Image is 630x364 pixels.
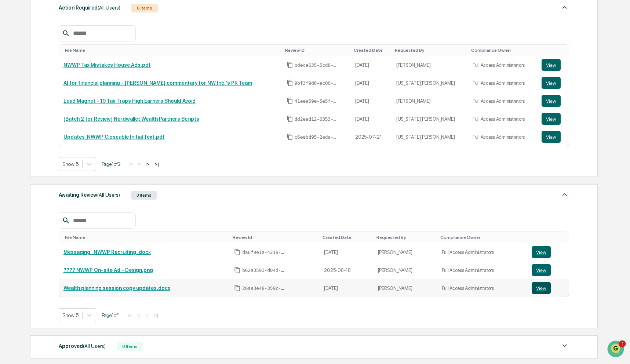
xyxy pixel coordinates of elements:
td: Full Access Administrators [437,261,528,279]
button: View [542,131,561,143]
button: |< [125,312,134,318]
td: [DATE] [320,279,373,297]
a: AI for financial planning - [PERSON_NAME] commentary for NW Inc.'s PR Team [63,80,252,86]
img: caret [560,3,569,12]
span: Page 1 of 2 [102,161,121,167]
div: 🖐️ [7,131,13,137]
span: (All Users) [83,343,106,349]
iframe: Open customer support [607,340,626,360]
span: dd2ead12-6353-41e4-9b21-1b0cf20a9be1 [295,116,339,122]
span: 9bf3f9d6-ec00-4609-a326-e373718264ae [295,80,339,86]
button: >| [152,312,160,318]
span: [PERSON_NAME] [23,100,59,106]
div: Toggle SortBy [543,48,566,53]
div: We're available if you need us! [33,63,101,69]
div: 3 Items [131,191,157,200]
img: caret [560,190,569,199]
p: How can we help? [7,15,134,27]
td: [PERSON_NAME] [392,56,468,74]
button: View [542,59,561,71]
td: [DATE] [351,92,392,110]
div: Toggle SortBy [533,235,565,240]
td: [US_STATE][PERSON_NAME] [392,128,468,146]
a: Powered byPylon [52,162,89,168]
a: 🔎Data Lookup [4,141,49,154]
button: < [136,161,143,167]
span: bdece635-5cd8-4def-9915-736a71674fb4 [295,62,339,68]
a: 🗄️Attestations [50,127,94,141]
td: Full Access Administrators [437,279,528,297]
span: c6eebd95-2eda-47bf-a497-3eb1b7318b58 [295,134,339,140]
span: Copy Id [234,267,241,273]
button: View [532,264,551,276]
a: Updates_NWWP Closeable Initial Text.pdf [63,134,165,140]
span: Copy Id [287,116,293,122]
div: Toggle SortBy [471,48,534,53]
a: View [542,77,564,89]
td: Full Access Administrators [468,74,537,92]
a: View [542,59,564,71]
a: [Batch 2 for Review] Nerdwallet Wealth Partners Scripts [63,116,199,122]
div: Toggle SortBy [395,48,465,53]
td: [PERSON_NAME] [392,92,468,110]
div: Toggle SortBy [65,235,227,240]
span: Data Lookup [15,144,46,152]
button: View [542,77,561,89]
button: > [143,312,151,318]
img: 1746055101610-c473b297-6a78-478c-a979-82029cc54cd1 [15,100,21,106]
span: Copy Id [287,62,293,68]
span: 26ae3e48-359c-401d-99d7-b9f70675ab9f [242,285,286,291]
div: 6 Items [131,4,158,12]
a: View [532,264,564,276]
button: < [135,312,142,318]
a: 🖐️Preclearance [4,127,50,141]
button: View [542,95,561,107]
span: Pylon [73,162,89,168]
div: Toggle SortBy [285,48,348,53]
td: 2025-07-21 [351,128,392,146]
button: >| [153,161,161,167]
div: Toggle SortBy [65,48,279,53]
a: View [542,95,564,107]
a: ???? NWWP On-site Ad - Design.png [63,267,153,273]
span: (All Users) [97,192,120,198]
td: 2025-08-18 [320,261,373,279]
td: [DATE] [320,243,373,261]
td: [US_STATE][PERSON_NAME] [392,110,468,128]
span: da6f9e1a-4219-4e4e-b65c-239f9f1a8151 [242,250,286,255]
img: 1746055101610-c473b297-6a78-478c-a979-82029cc54cd1 [7,56,21,69]
a: View [532,246,564,258]
a: View [532,282,564,294]
div: Past conversations [7,81,49,87]
button: View [542,113,561,125]
td: [PERSON_NAME] [374,243,437,261]
button: |< [126,161,135,167]
div: Toggle SortBy [440,235,525,240]
a: View [542,131,564,143]
button: See all [114,80,134,89]
td: [US_STATE][PERSON_NAME] [392,74,468,92]
div: Toggle SortBy [354,48,389,53]
td: Full Access Administrators [437,243,528,261]
td: Full Access Administrators [468,56,537,74]
div: 0 Items [117,342,143,351]
span: Copy Id [287,134,293,140]
a: Messaging_ NWWP Recruiting .docx [63,249,151,255]
div: Awaiting Review [59,190,120,200]
td: [DATE] [351,74,392,92]
span: Page 1 of 1 [102,312,120,318]
span: Copy Id [234,285,241,291]
span: (All Users) [98,5,120,11]
div: Approved [59,341,106,351]
a: View [542,113,564,125]
div: 🗄️ [53,131,59,137]
td: Full Access Administrators [468,128,537,146]
span: Copy Id [234,249,241,255]
td: [DATE] [351,110,392,128]
span: Copy Id [287,98,293,104]
span: Copy Id [287,80,293,86]
div: Toggle SortBy [323,235,370,240]
td: Full Access Administrators [468,92,537,110]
